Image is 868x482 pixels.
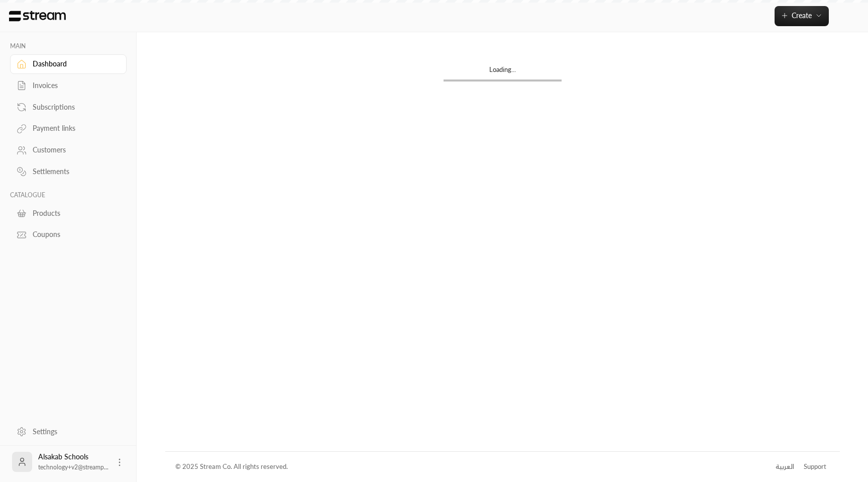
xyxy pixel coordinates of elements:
a: Customers [10,140,127,160]
div: Products [33,208,114,218]
div: Payment links [33,123,114,133]
div: Coupons [33,229,114,239]
a: Invoices [10,76,127,96]
a: Settings [10,422,127,441]
span: Create [792,11,812,20]
div: Loading... [444,65,562,79]
a: Subscriptions [10,97,127,117]
a: Settlements [10,162,127,182]
img: Logo [8,11,67,22]
p: CATALOGUE [10,191,127,199]
div: Alsakab Schools [38,452,108,472]
span: technology+v2@streamp... [38,463,108,471]
button: Create [775,6,829,26]
a: Payment links [10,119,127,138]
p: MAIN [10,42,127,50]
div: العربية [776,462,794,472]
div: Subscriptions [33,102,114,112]
a: Dashboard [10,54,127,74]
div: Dashboard [33,59,114,69]
div: Customers [33,145,114,155]
a: Coupons [10,225,127,245]
a: Products [10,203,127,223]
div: Invoices [33,81,114,91]
div: © 2025 Stream Co. All rights reserved. [175,462,288,472]
div: Settings [33,427,114,437]
a: Support [801,458,830,476]
div: Settlements [33,167,114,177]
